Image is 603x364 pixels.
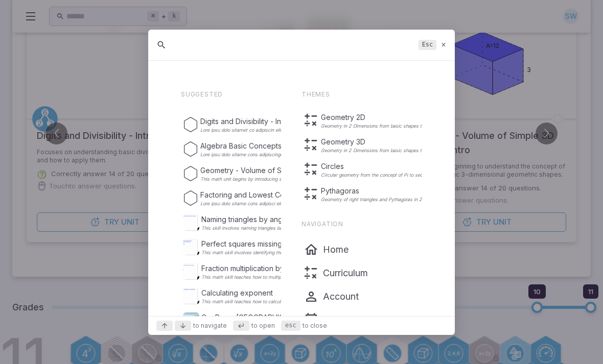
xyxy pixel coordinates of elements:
[321,173,465,178] p: Circular geometry from the concept of Pi to sectors and arc lengths
[303,321,327,330] span: to close
[323,266,368,280] p: Curriculum
[323,242,349,257] p: Home
[301,221,422,228] p: Navigation
[321,197,461,202] p: Geometry of right triangles and Pythagoras in 2 and 3 dimensions
[419,40,436,50] kbd: Esc
[251,321,275,330] span: to open
[201,275,597,280] p: This math skill teaches how to multiply a fraction by a whole number by multiplying the numerator...
[323,289,359,304] p: Account
[181,91,281,98] p: Suggested
[201,288,513,298] p: Calculating exponent
[201,312,323,323] p: Car Race: [GEOGRAPHIC_DATA]
[281,321,300,331] kbd: esc
[321,161,465,172] p: Circles
[321,137,481,147] p: Geometry 3D
[301,91,422,98] p: Themes
[183,239,199,255] img: Perfect squares missing from sequence
[321,186,461,196] p: Pythagoras
[321,112,506,123] p: Geometry 2D
[201,299,513,304] p: This math skill teaches how to calculate exponents, which means multiplying the base number by it...
[183,312,199,329] img: Car Race: Crystal Lake
[321,148,481,153] p: Geometry in 2 Dimensions from basic shapes to volumes and surface area
[183,288,199,304] img: Calculating exponent
[201,263,597,274] p: Fraction multiplication by a whole number
[183,263,199,280] img: Fraction multiplication by a whole number
[148,62,455,316] div: Suggestions
[183,214,199,231] img: Naming triangles by angles
[193,321,227,330] span: to navigate
[321,124,506,129] p: Geometry in 2 Dimensions from basic shapes to advanced work with circular geometry
[323,313,387,327] p: Schedule Class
